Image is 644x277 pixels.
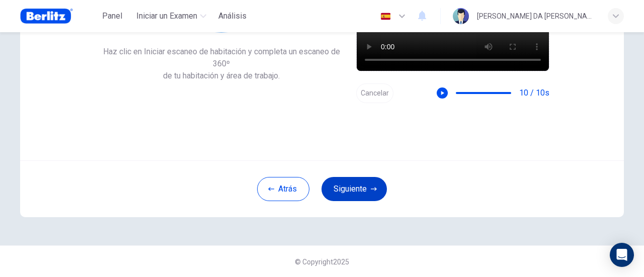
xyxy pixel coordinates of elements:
button: Atrás [257,177,309,201]
span: Haz clic en Iniciar escaneo de habitación y completa un escaneo de 360º [95,46,348,70]
button: Iniciar un Examen [132,7,210,25]
div: Open Intercom Messenger [610,243,634,267]
span: 10 / 10s [519,87,549,99]
span: de tu habitación y área de trabajo. [95,70,348,82]
span: Análisis [218,10,247,22]
img: es [379,13,392,20]
span: © Copyright 2025 [295,258,349,266]
span: Iniciar un Examen [136,10,197,22]
button: Análisis [214,7,251,25]
a: Berlitz Brasil logo [20,6,96,26]
img: Profile picture [453,8,469,24]
div: [PERSON_NAME] DA [PERSON_NAME] [477,10,596,22]
button: Panel [96,7,128,25]
button: Siguiente [321,177,387,201]
img: Berlitz Brasil logo [20,6,73,26]
div: Necesitas una licencia para acceder a este contenido [214,7,251,25]
button: Cancelar [356,83,393,103]
span: Panel [102,10,122,22]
